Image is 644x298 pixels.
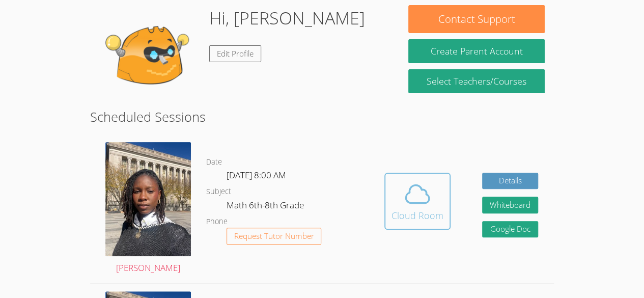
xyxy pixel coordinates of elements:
[206,185,231,198] dt: Subject
[482,197,538,213] button: Whiteboard
[227,198,306,215] dd: Math 6th-8th Grade
[105,142,191,275] a: [PERSON_NAME]
[408,69,544,93] a: Select Teachers/Courses
[90,107,554,126] h2: Scheduled Sessions
[227,228,322,245] button: Request Tutor Number
[384,173,451,230] button: Cloud Room
[206,215,228,228] dt: Phone
[206,156,222,169] dt: Date
[482,173,538,189] a: Details
[227,169,286,181] span: [DATE] 8:00 AM
[408,5,544,33] button: Contact Support
[408,39,544,63] button: Create Parent Account
[99,5,201,107] img: default.png
[482,221,538,238] a: Google Doc
[391,208,443,223] div: Cloud Room
[209,45,261,62] a: Edit Profile
[105,142,191,256] img: IMG_8183.jpeg
[209,5,365,31] h1: Hi, [PERSON_NAME]
[234,232,314,240] span: Request Tutor Number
